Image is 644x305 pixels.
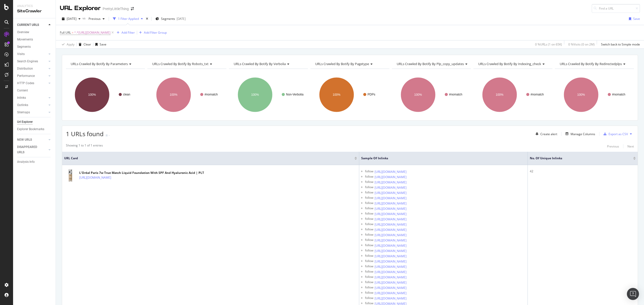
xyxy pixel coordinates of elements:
[375,175,407,180] a: [URL][DOMAIN_NAME]
[375,264,407,269] a: [URL][DOMAIN_NAME]
[109,133,110,137] div: -
[592,4,640,13] input: Find a URL
[477,60,549,68] h4: URLs Crawled By Botify By indexing_check
[627,143,634,149] button: Next
[74,29,110,36] span: ^.*[URL][DOMAIN_NAME]
[365,201,373,206] div: follow
[17,37,33,42] div: Movements
[365,222,373,227] div: follow
[365,275,373,280] div: follow
[17,88,28,93] div: Content
[93,40,106,48] button: Save
[365,180,373,185] div: follow
[375,180,407,185] a: [URL][DOMAIN_NAME]
[17,37,52,42] a: Movements
[365,264,373,269] div: follow
[17,30,29,35] div: Overview
[229,73,308,117] svg: A chart.
[60,15,83,23] button: [DATE]
[530,156,626,161] span: No. of Unique Inlinks
[555,73,634,117] svg: A chart.
[392,73,471,117] svg: A chart.
[17,119,52,125] a: Url Explorer
[365,243,373,248] div: follow
[627,288,639,300] div: Open Intercom Messenger
[17,81,47,86] a: HTTP Codes
[365,174,373,180] div: follow
[396,60,471,68] h4: URLs Crawled By Botify By plp_copy_updates
[145,16,149,21] div: times
[375,259,407,264] a: [URL][DOMAIN_NAME]
[375,217,407,222] a: [URL][DOMAIN_NAME]
[115,30,135,36] button: Add Filter
[375,201,407,206] a: [URL][DOMAIN_NAME]
[365,269,373,275] div: follow
[627,15,640,23] button: Save
[375,285,407,290] a: [URL][DOMAIN_NAME]
[560,62,622,66] span: URLs Crawled By Botify By redirectedplps
[17,110,30,115] div: Sitemaps
[87,15,107,23] button: Previous
[17,59,47,64] a: Search Engines
[17,44,31,49] div: Segments
[375,296,407,301] a: [URL][DOMAIN_NAME]
[70,60,140,68] h4: URLs Crawled By Botify By parameters
[568,42,595,46] div: 0 % Visits ( 0 on 2M )
[87,17,101,21] span: Previous
[496,93,503,96] text: 100%
[122,30,135,35] div: Add Filter
[153,15,188,23] button: Segments[DATE]
[375,222,407,227] a: [URL][DOMAIN_NAME]
[111,15,145,23] button: 1 Filter Applied
[375,190,407,195] a: [URL][DOMAIN_NAME]
[535,42,562,46] div: 0 % URLs ( 1 on 65K )
[234,62,286,66] span: URLs Crawled By Botify By verbolia
[83,16,87,20] span: vs
[88,93,96,96] text: 100%
[531,93,544,96] text: #nomatch
[478,62,541,66] span: URLs Crawled By Botify By indexing_check
[375,275,407,280] a: [URL][DOMAIN_NAME]
[599,40,640,48] button: Switch back to Simple mode
[473,73,552,117] svg: A chart.
[17,119,33,125] div: Url Explorer
[60,40,74,48] button: Apply
[103,6,129,11] div: PrettyLittleThing
[106,135,108,136] img: Equal
[71,62,128,66] span: URLs Crawled By Botify By parameters
[17,110,47,115] a: Sitemaps
[375,248,407,253] a: [URL][DOMAIN_NAME]
[17,144,47,155] a: DISAPPEARED URLS
[66,130,104,138] span: 1 URLs found
[17,4,52,8] div: Analytics
[84,42,91,46] div: Clear
[170,93,177,96] text: 100%
[17,103,47,108] a: Outlinks
[66,73,145,117] svg: A chart.
[365,211,373,217] div: follow
[233,60,303,68] h4: URLs Crawled By Botify By verbolia
[17,52,25,57] div: Visits
[123,93,130,96] text: clean
[17,137,47,142] a: NEW URLS
[375,291,407,296] a: [URL][DOMAIN_NAME]
[144,30,167,35] div: Add Filter Group
[17,88,52,93] a: Content
[601,42,640,46] div: Switch back to Simple mode
[17,22,47,28] a: CURRENT URLS
[375,227,407,232] a: [URL][DOMAIN_NAME]
[152,62,209,66] span: URLs Crawled By Botify By robots_txt
[118,17,139,21] div: 1 Filter Applied
[17,73,35,79] div: Performance
[449,93,462,96] text: #nomatch
[60,4,101,13] div: URL Explorer
[251,93,259,96] text: 100%
[627,144,634,148] div: Next
[534,130,557,138] button: Create alert
[540,132,557,136] div: Create alert
[559,60,629,68] h4: URLs Crawled By Botify By redirectedplps
[365,238,373,243] div: follow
